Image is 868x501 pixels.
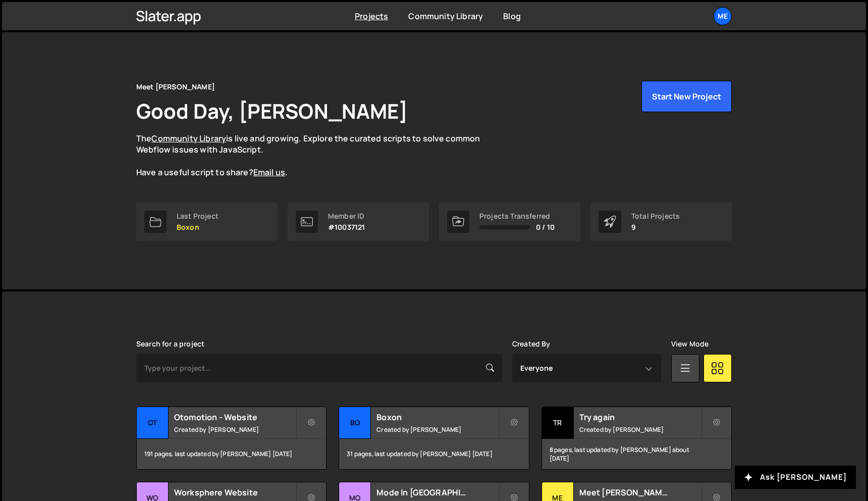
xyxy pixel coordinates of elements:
a: Ot Otomotion - Website Created by [PERSON_NAME] 191 pages, last updated by [PERSON_NAME] [DATE] [136,407,327,470]
div: Tr [542,407,574,439]
small: Created by [PERSON_NAME] [174,425,296,434]
label: Search for a project [136,340,204,348]
a: Community Library [151,133,226,144]
span: 0 / 10 [536,223,555,231]
div: Ot [137,407,169,439]
a: Community Library [408,11,483,22]
div: Member ID [328,212,365,220]
small: Created by [PERSON_NAME] [376,425,498,434]
div: Meet [PERSON_NAME] [136,81,215,93]
label: Created By [512,340,551,348]
a: Blog [503,11,521,22]
h2: Boxon [376,412,498,423]
div: Bo [339,407,371,439]
div: Projects Transferred [479,212,555,220]
h2: Try again [579,412,701,423]
small: Created by [PERSON_NAME] [579,425,701,434]
div: 8 pages, last updated by [PERSON_NAME] about [DATE] [542,439,731,469]
input: Type your project... [136,354,502,382]
a: Bo Boxon Created by [PERSON_NAME] 31 pages, last updated by [PERSON_NAME] [DATE] [339,407,529,470]
p: 9 [631,223,680,231]
p: #10037121 [328,223,365,231]
h2: Otomotion - Website [174,412,296,423]
a: Tr Try again Created by [PERSON_NAME] 8 pages, last updated by [PERSON_NAME] about [DATE] [541,407,732,470]
div: Last Project [177,212,219,220]
a: Projects [355,11,388,22]
h1: Good Day, [PERSON_NAME] [136,97,408,125]
h2: Worksphere Website [174,487,296,498]
h2: Meet [PERSON_NAME]™ [579,487,701,498]
a: Last Project Boxon [136,203,278,241]
p: Boxon [177,223,219,231]
a: Email us [253,167,285,178]
p: The is live and growing. Explore the curated scripts to solve common Webflow issues with JavaScri... [136,133,500,178]
label: View Mode [671,340,709,348]
button: Start New Project [641,81,732,112]
div: 31 pages, last updated by [PERSON_NAME] [DATE] [339,439,528,469]
div: 191 pages, last updated by [PERSON_NAME] [DATE] [137,439,326,469]
div: Total Projects [631,212,680,220]
button: Ask [PERSON_NAME] [735,466,856,489]
h2: Mode In [GEOGRAPHIC_DATA] [376,487,498,498]
a: Me [714,7,732,25]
